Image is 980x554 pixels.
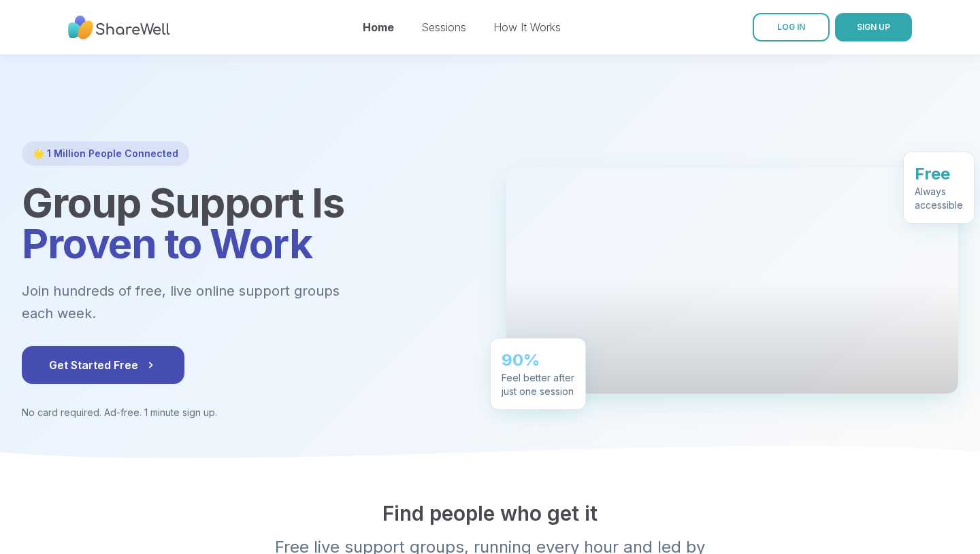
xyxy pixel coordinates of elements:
[363,20,394,34] a: Home
[22,219,312,268] span: Proven to Work
[857,22,890,32] span: SIGN UP
[915,184,963,211] div: Always accessible
[502,349,574,370] div: 90%
[421,20,466,34] a: Sessions
[915,162,963,184] div: Free
[22,182,474,264] h1: Group Support Is
[22,501,958,525] h2: Find people who get it
[49,357,157,373] span: Get Started Free
[22,346,184,384] button: Get Started Free
[22,141,189,166] div: 🌟 1 Million People Connected
[493,20,561,34] a: How It Works
[68,9,170,46] img: ShareWell Nav Logo
[502,370,574,398] div: Feel better after just one session
[835,13,912,41] button: SIGN UP
[22,406,474,419] p: No card required. Ad-free. 1 minute sign up.
[777,22,805,32] span: LOG IN
[22,280,414,324] p: Join hundreds of free, live online support groups each week.
[753,13,830,41] a: LOG IN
